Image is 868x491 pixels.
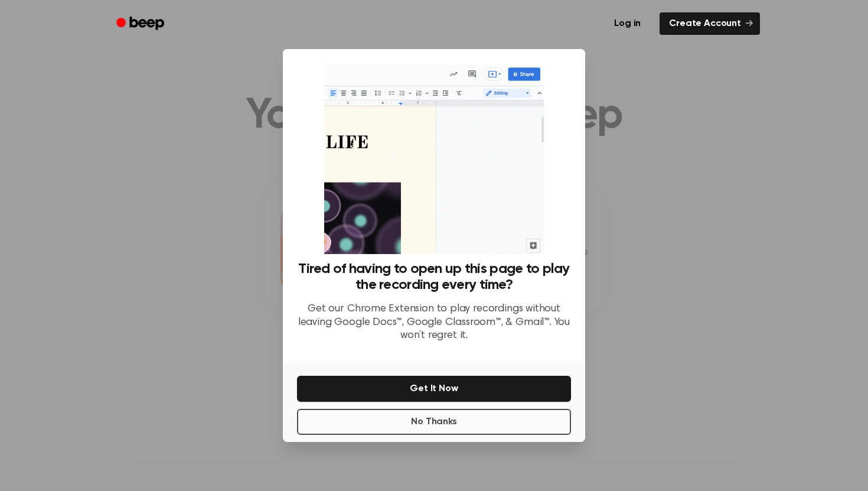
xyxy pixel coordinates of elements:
[324,63,543,254] img: Beep extension in action
[602,10,652,37] a: Log in
[297,376,571,402] button: Get It Now
[297,409,571,435] button: No Thanks
[108,12,175,35] a: Beep
[660,12,760,35] a: Create Account
[297,261,571,293] h3: Tired of having to open up this page to play the recording every time?
[297,303,571,343] p: Get our Chrome Extension to play recordings without leaving Google Docs™, Google Classroom™, & Gm...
